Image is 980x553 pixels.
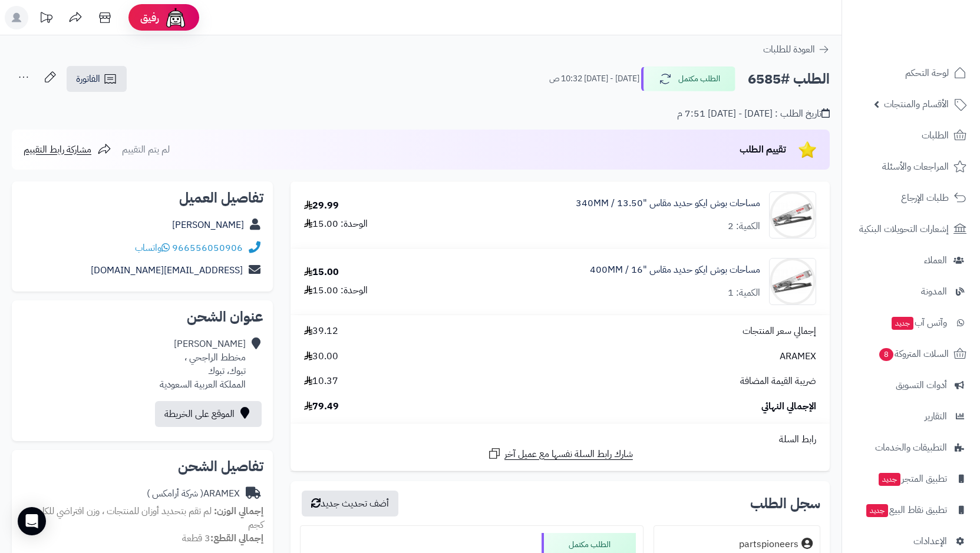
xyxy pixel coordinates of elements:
[504,448,633,461] span: شارك رابط السلة نفسها مع عميل آخر
[67,66,127,92] a: الفاتورة
[865,502,947,518] span: تطبيق نقاط البيع
[21,310,263,324] h2: عنوان الشحن
[913,533,947,549] span: الإعدادات
[901,190,949,206] span: طلبات الإرجاع
[304,199,339,213] div: 29.99
[487,446,633,461] a: شارك رابط السلة نفسها مع عميل آخر
[677,107,830,121] div: تاريخ الطلب : [DATE] - [DATE] 7:51 م
[576,197,760,210] a: مساحات بوش ايكو حديد مقاس "13.50 / 340MM
[849,277,973,306] a: المدونة
[849,402,973,431] a: التقارير
[849,371,973,399] a: أدوات التسويق
[728,286,760,300] div: الكمية: 1
[549,73,639,85] small: [DATE] - [DATE] 10:32 ص
[877,471,947,487] span: تطبيق المتجر
[302,491,398,516] button: أضف تحديث جديد
[924,252,947,269] span: العملاء
[849,340,973,368] a: السلات المتروكة8
[214,504,263,518] strong: إجمالي الوزن:
[172,218,244,232] a: [PERSON_NAME]
[304,217,368,231] div: الوحدة: 15.00
[849,433,973,462] a: التطبيقات والخدمات
[18,507,46,535] div: Open Intercom Messenger
[304,400,339,413] span: 79.49
[739,538,798,551] div: partspioneers
[295,433,825,446] div: رابط السلة
[763,42,815,57] span: العودة للطلبات
[925,408,947,425] span: التقارير
[905,65,949,81] span: لوحة التحكم
[849,121,973,150] a: الطلبات
[879,348,894,362] span: 8
[878,346,949,362] span: السلات المتروكة
[147,487,240,501] div: ARAMEX
[875,439,947,456] span: التطبيقات والخدمات
[763,42,830,57] a: العودة للطلبات
[164,6,187,29] img: ai-face.png
[641,67,735,91] button: الطلب مكتمل
[172,241,243,255] a: 966556050906
[849,184,973,212] a: طلبات الإرجاع
[304,375,338,388] span: 10.37
[849,465,973,493] a: تطبيق المتجرجديد
[91,263,243,277] a: [EMAIL_ADDRESS][DOMAIN_NAME]
[304,324,338,338] span: 39.12
[304,284,368,297] div: الوحدة: 15.00
[859,221,949,237] span: إشعارات التحويلات البنكية
[882,158,949,175] span: المراجعات والأسئلة
[890,314,947,331] span: وآتس آب
[743,324,816,338] span: إجمالي سعر المنتجات
[892,317,913,330] span: جديد
[304,266,339,279] div: 15.00
[896,377,947,393] span: أدوات التسويق
[849,153,973,181] a: المراجعات والأسئلة
[849,496,973,524] a: تطبيق نقاط البيعجديد
[24,143,111,157] a: مشاركة رابط التقييم
[135,241,170,255] a: واتساب
[866,504,888,517] span: جديد
[770,191,816,239] img: 1701692327-c50e621e-f526-498f-b399-90d8db3ada3d-90x90.jpg
[849,309,973,337] a: وآتس آبجديد
[922,127,949,144] span: الطلبات
[921,283,947,300] span: المدونة
[780,350,816,363] span: ARAMEX
[740,143,786,157] span: تقييم الطلب
[740,375,816,388] span: ضريبة القيمة المضافة
[140,11,159,25] span: رفيق
[761,400,816,413] span: الإجمالي النهائي
[849,246,973,274] a: العملاء
[30,504,263,532] span: لم تقم بتحديد أوزان للمنتجات ، وزن افتراضي للكل 1 كجم
[122,143,170,157] span: لم يتم التقييم
[155,401,262,427] a: الموقع على الخريطة
[750,496,820,511] h3: سجل الطلب
[748,67,830,91] h2: الطلب #6585
[900,26,969,51] img: logo-2.png
[182,531,263,545] small: 3 قطعة
[31,6,61,32] a: تحديثات المنصة
[160,337,246,391] div: [PERSON_NAME] مخطط الراجحي ، تبوك، تبوك المملكة العربية السعودية
[147,486,203,501] span: ( شركة أرامكس )
[590,263,760,277] a: مساحات بوش ايكو حديد مقاس "16 / 400MM
[304,350,338,363] span: 30.00
[849,59,973,87] a: لوحة التحكم
[21,191,263,205] h2: تفاصيل العميل
[849,215,973,243] a: إشعارات التحويلات البنكية
[879,473,900,486] span: جديد
[21,459,263,473] h2: تفاصيل الشحن
[770,258,816,305] img: 1701693136-c50e621e-f526-498f-b399-90d8db3ada3d-90x90.jpg
[24,143,91,157] span: مشاركة رابط التقييم
[884,96,949,112] span: الأقسام والمنتجات
[728,220,760,233] div: الكمية: 2
[210,531,263,545] strong: إجمالي القطع:
[76,72,100,86] span: الفاتورة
